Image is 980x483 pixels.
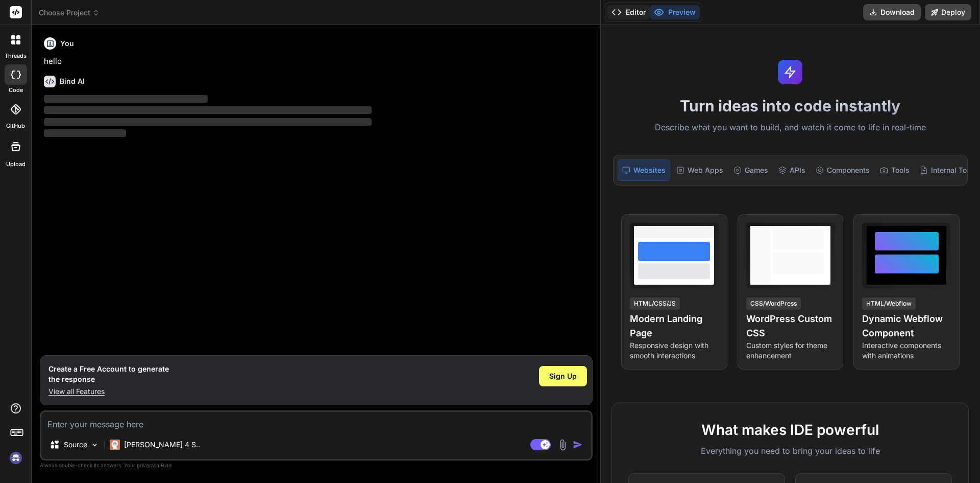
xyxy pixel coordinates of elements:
label: GitHub [6,122,25,130]
button: Preview [650,5,700,19]
span: View Prompt [787,223,830,233]
h1: Create a Free Account to generate the response [48,364,169,384]
span: ‌ [44,129,126,137]
div: HTML/CSS/JS [630,297,680,310]
img: attachment [557,439,569,451]
div: Tools [876,159,914,181]
h4: Modern Landing Page [630,312,719,340]
h1: Turn ideas into code instantly [607,97,974,115]
div: HTML/Webflow [862,297,916,310]
h4: WordPress Custom CSS [746,312,835,340]
h6: You [60,38,74,49]
span: ‌ [44,106,372,114]
p: Describe what you want to build, and watch it come to life in real-time [607,121,974,134]
button: Editor [607,5,650,19]
img: icon [573,440,583,450]
h4: Dynamic Webflow Component [862,312,951,340]
button: Download [863,4,921,20]
div: Components [812,159,874,181]
label: code [9,86,23,95]
p: Always double-check its answers. Your in Bind [40,461,593,470]
span: Choose Project [39,8,100,18]
button: Deploy [925,4,971,20]
img: signin [7,449,24,467]
div: Games [729,159,772,181]
img: Pick Models [90,441,99,449]
p: Everything you need to bring your ideas to life [628,445,952,457]
div: APIs [774,159,810,181]
p: Interactive components with animations [862,340,951,361]
span: View Prompt [903,223,947,233]
h2: What makes IDE powerful [628,419,952,441]
span: Sign Up [549,371,577,381]
p: hello [44,56,591,67]
img: Claude 4 Sonnet [110,440,120,450]
p: View all Features [48,386,169,397]
span: privacy [137,462,155,468]
span: ‌ [44,118,372,126]
label: threads [5,52,27,60]
div: Web Apps [672,159,727,181]
span: ‌ [44,95,208,103]
label: Upload [6,160,26,169]
p: [PERSON_NAME] 4 S.. [124,440,200,450]
h6: Bind AI [60,76,85,86]
div: CSS/WordPress [746,297,801,310]
div: Websites [618,159,670,181]
p: Responsive design with smooth interactions [630,340,719,361]
p: Custom styles for theme enhancement [746,340,835,361]
p: Source [64,440,87,450]
span: View Prompt [671,223,715,233]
